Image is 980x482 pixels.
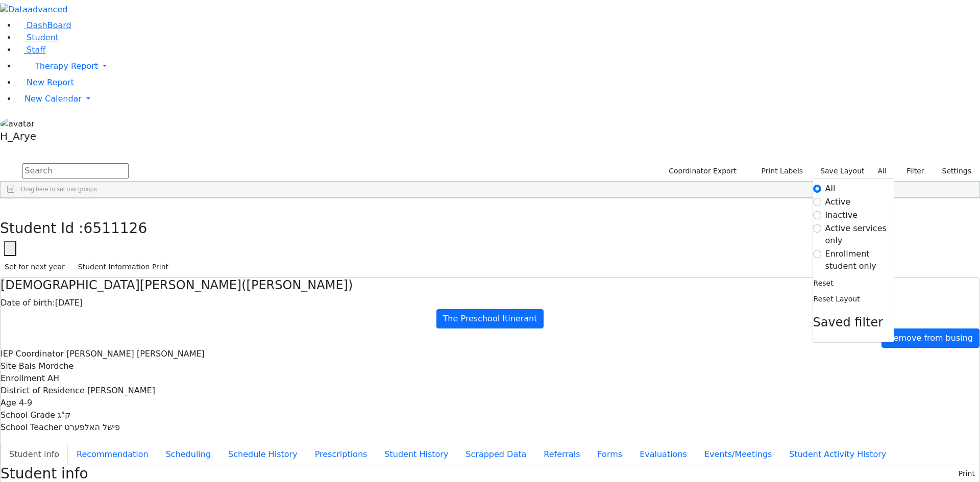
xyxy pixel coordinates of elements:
[84,220,148,237] span: 6511126
[35,61,98,71] span: Therapy Report
[954,466,979,481] button: Print
[22,163,129,179] input: Search
[813,224,821,233] input: Active services only
[47,373,59,383] span: AH
[1,348,64,360] label: IEP Coordinator
[813,211,821,219] input: Inactive
[16,78,74,87] a: New Report
[16,45,45,55] a: Staff
[888,333,973,343] span: Remove from busing
[306,444,376,465] button: Prescriptions
[873,163,891,179] label: All
[1,421,62,434] label: School Teacher
[893,163,929,179] button: Filter
[87,386,155,395] span: [PERSON_NAME]
[813,275,834,291] button: Reset
[1,360,16,372] label: Site
[1,444,68,465] button: Student info
[1,372,45,385] label: Enrollment
[16,56,980,77] a: Therapy Report
[219,444,306,465] button: Schedule History
[16,89,980,109] a: New Calendar
[27,33,59,42] span: Student
[16,33,59,42] a: Student
[68,444,157,465] button: Recommendation
[749,163,807,179] button: Print Labels
[780,444,895,465] button: Student Activity History
[825,248,894,272] label: Enrollment student only
[27,45,45,55] span: Staff
[881,328,979,348] a: Remove from busing
[64,422,120,432] span: פישל האלפערט
[813,185,821,193] input: All
[589,444,631,465] button: Forms
[27,78,74,87] span: New Report
[19,398,32,408] span: 4-9
[1,385,85,397] label: District of Residence
[696,444,780,465] button: Events/Meetings
[457,444,535,465] button: Scrapped Data
[535,444,589,465] button: Referrals
[813,198,821,206] input: Active
[1,397,16,409] label: Age
[157,444,219,465] button: Scheduling
[24,94,82,104] span: New Calendar
[813,250,821,258] input: Enrollment student only
[58,410,70,420] span: ק"ג
[1,409,55,421] label: School Grade
[376,444,457,465] button: Student History
[73,259,173,275] button: Student Information Print
[436,309,544,328] a: The Preschool Itinerant
[813,315,884,329] span: Saved filter
[241,278,353,292] span: ([PERSON_NAME])
[929,163,976,179] button: Settings
[825,209,858,221] label: Inactive
[19,361,73,371] span: Bais Mordche
[825,222,894,247] label: Active services only
[825,196,851,208] label: Active
[1,278,979,293] h4: [DEMOGRAPHIC_DATA][PERSON_NAME]
[21,186,97,193] span: Drag here to set row groups
[825,183,836,195] label: All
[813,291,861,307] button: Reset Layout
[16,20,71,30] a: DashBoard
[27,20,71,30] span: DashBoard
[813,178,894,343] div: Settings
[631,444,696,465] button: Evaluations
[662,163,741,179] button: Coordinator Export
[816,163,869,179] button: Save Layout
[66,349,205,359] span: [PERSON_NAME] [PERSON_NAME]
[1,297,55,309] label: Date of birth:
[1,297,979,309] div: [DATE]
